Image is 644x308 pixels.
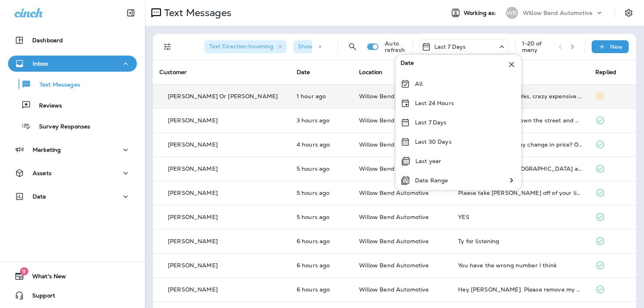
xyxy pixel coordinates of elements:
div: Ty for listening [458,238,582,244]
button: 9What's New [8,268,137,284]
div: Text Direction:Incoming [204,40,287,53]
p: Aug 12, 2025 11:25 AM [297,190,346,196]
p: Text Messages [31,81,80,89]
p: [PERSON_NAME] [168,262,218,269]
p: Aug 12, 2025 10:42 AM [297,262,346,269]
span: Customer [159,68,187,76]
span: Willow Bend Automotive [359,141,429,148]
span: What's New [24,273,66,283]
p: [PERSON_NAME] [168,190,218,196]
span: Working as: [464,10,498,17]
p: [PERSON_NAME] [168,117,218,124]
div: Please take Marc off of your list. He has passed away. We will be selling the Honda Accord. [458,190,582,196]
button: Data [8,188,137,205]
p: Last 24 Hours [415,100,454,106]
button: Inbox [8,56,137,72]
button: Survey Responses [8,118,137,134]
div: WB [506,7,518,19]
p: Aug 12, 2025 10:24 AM [297,286,346,293]
button: Support [8,287,137,304]
p: Survey Responses [31,123,90,131]
p: Aug 12, 2025 11:25 AM [297,165,346,172]
span: Support [24,292,55,302]
button: Settings [621,6,636,20]
p: Last 30 Days [415,138,452,145]
p: [PERSON_NAME] Or [PERSON_NAME] [168,93,278,99]
p: All [415,81,423,87]
p: Marketing [33,147,61,153]
p: Reviews [31,102,62,110]
div: 1 - 20 of many [522,40,552,53]
p: Inbox [33,60,48,67]
span: Willow Bend Automotive [359,93,429,100]
button: Text Messages [8,76,137,93]
button: Marketing [8,142,137,158]
p: [PERSON_NAME] [168,286,218,293]
p: Last 7 Days [415,119,447,126]
p: Aug 12, 2025 01:44 PM [297,117,346,124]
p: Last 7 Days [434,43,466,50]
div: YES [458,214,582,220]
span: Willow Bend Automotive [359,213,429,221]
div: Hey Cheri. Please remove my number from your list of people to contact. Thank you. [458,286,582,293]
p: [PERSON_NAME] [168,238,218,244]
p: New [610,43,623,50]
span: Date [400,60,414,69]
span: Willow Bend Automotive [359,262,429,269]
p: Aug 12, 2025 12:25 PM [297,141,346,148]
p: Dashboard [32,37,63,43]
span: Willow Bend Automotive [359,238,429,245]
p: Aug 12, 2025 10:52 AM [297,238,346,244]
p: Aug 12, 2025 11:22 AM [297,214,346,220]
span: Replied [595,68,616,76]
button: Collapse Sidebar [120,5,142,21]
span: Text Direction : Incoming [209,43,273,50]
button: Reviews [8,97,137,114]
button: Dashboard [8,32,137,48]
p: Auto refresh [385,40,406,53]
button: Assets [8,165,137,181]
p: [PERSON_NAME] [168,165,218,172]
p: Assets [33,170,52,176]
span: Show Start/Stop/Unsubscribe : true [298,43,395,50]
span: Location [359,68,382,76]
span: Willow Bend Automotive [359,165,429,172]
span: 9 [20,267,28,275]
span: Willow Bend Automotive [359,189,429,196]
span: Date [297,68,310,76]
button: Filters [159,39,175,55]
p: Text Messages [161,7,231,19]
p: Date Range [415,177,448,184]
p: Willow Bend Automotive [523,10,592,16]
span: Willow Bend Automotive [359,117,429,124]
p: [PERSON_NAME] [168,141,218,148]
button: Search Messages [345,39,361,55]
p: Last year [415,158,441,164]
span: Willow Bend Automotive [359,286,429,293]
p: Aug 12, 2025 03:19 PM [297,93,346,99]
div: You have the wrong number I think [458,262,582,269]
p: [PERSON_NAME] [168,214,218,220]
div: Show Start/Stop/Unsubscribe:true [293,40,408,53]
p: Data [33,193,46,200]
